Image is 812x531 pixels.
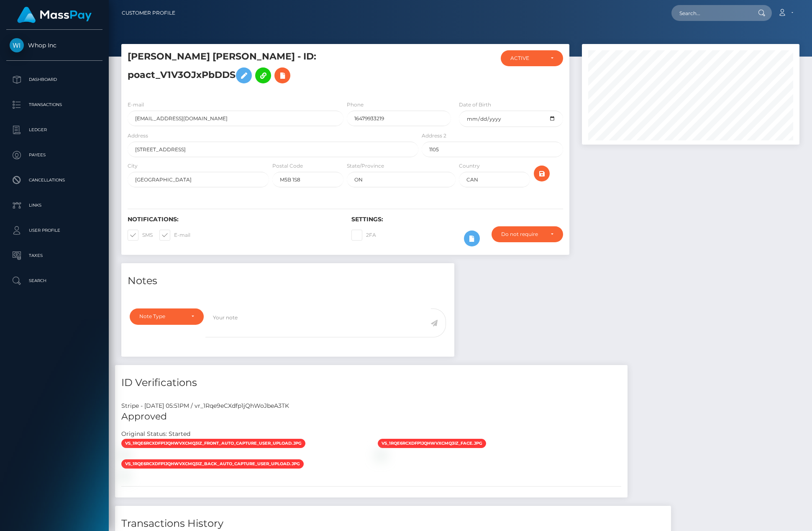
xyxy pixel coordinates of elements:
label: SMS [128,230,153,241]
div: Do not require [501,231,544,238]
img: vr_1Rqe9eCXdfp1jQhWoJbeA3TKfile_1Rqe8nCXdfp1jQhWoDLWTBoD [121,451,128,458]
h4: Notes [128,274,448,288]
img: MassPay Logo [17,7,92,23]
h6: Notifications: [128,216,339,223]
label: E-mail [159,230,190,241]
h7: Original Status: Started [121,430,190,438]
a: Dashboard [6,69,102,90]
a: Cancellations [6,170,102,191]
p: Taxes [10,249,99,262]
label: Date of Birth [459,101,491,109]
label: City [128,162,138,170]
span: vs_1Rqe6rCXdfp1jQhWVxcmQ3Iz_back_auto_capture_user_upload.jpg [121,459,304,469]
a: Search [6,270,102,291]
a: User Profile [6,220,102,241]
a: Customer Profile [122,4,175,22]
img: vr_1Rqe9eCXdfp1jQhWoJbeA3TKfile_1Rqe9ECXdfp1jQhWJubwJrG3 [121,472,128,479]
label: Address 2 [422,132,446,140]
h6: Settings: [351,216,563,223]
label: Address [128,132,148,140]
button: Note Type [130,308,204,324]
input: Search... [671,5,750,21]
a: Taxes [6,245,102,266]
p: Links [10,199,99,212]
label: E-mail [128,101,144,109]
h5: Approved [121,410,621,423]
label: 2FA [351,230,376,241]
a: Ledger [6,119,102,140]
label: Phone [347,101,364,109]
button: Do not require [492,226,563,242]
h4: ID Verifications [121,376,621,390]
a: Transactions [6,94,102,115]
div: ACTIVE [510,55,543,62]
p: User Profile [10,224,99,237]
div: Note Type [139,313,184,320]
label: State/Province [347,162,384,170]
label: Postal Code [272,162,303,170]
p: Cancellations [10,174,99,186]
img: vr_1Rqe9eCXdfp1jQhWoJbeA3TKfile_1Rqe9UCXdfp1jQhWMGyDj6PJ [378,451,384,458]
h5: [PERSON_NAME] [PERSON_NAME] - ID: poact_V1V3OJxPbDDS [128,50,414,88]
label: Country [459,162,480,170]
p: Transactions [10,98,99,111]
div: Stripe - [DATE] 05:51PM / vr_1Rqe9eCXdfp1jQhWoJbeA3TK [115,401,628,410]
span: Whop Inc [6,41,102,49]
p: Search [10,275,99,287]
button: ACTIVE [501,50,563,66]
img: Whop Inc [10,38,24,52]
p: Dashboard [10,73,99,86]
span: vs_1Rqe6rCXdfp1jQhWVxcmQ3Iz_front_auto_capture_user_upload.jpg [121,439,305,448]
p: Payees [10,149,99,161]
p: Ledger [10,124,99,136]
h4: Transactions History [121,516,665,531]
a: Links [6,195,102,216]
a: Payees [6,145,102,166]
span: vs_1Rqe6rCXdfp1jQhWVxcmQ3Iz_face.jpg [378,439,486,448]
